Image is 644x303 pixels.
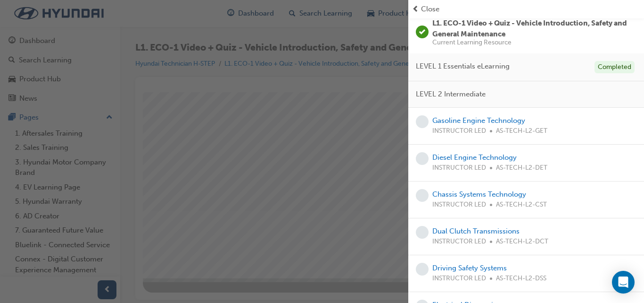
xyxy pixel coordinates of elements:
[432,199,486,210] span: INSTRUCTOR LED
[432,190,526,199] a: Chassis Systems Technology
[432,264,507,272] a: Driving Safety Systems
[496,126,547,137] span: AS-TECH-L2-GET
[432,19,627,38] span: L1. ECO-1 Video + Quiz - Vehicle Introduction, Safety and General Maintenance
[432,126,486,137] span: INSTRUCTOR LED
[594,61,635,74] div: Completed
[432,153,517,162] a: Diesel Engine Technology
[412,4,640,15] button: prev-iconClose
[496,163,547,173] span: AS-TECH-L2-DET
[496,236,548,247] span: AS-TECH-L2-DCT
[432,273,486,284] span: INSTRUCTOR LED
[416,263,429,276] span: learningRecordVerb_NONE-icon
[416,152,429,165] span: learningRecordVerb_NONE-icon
[416,89,486,100] span: LEVEL 2 Intermediate
[416,226,429,239] span: learningRecordVerb_NONE-icon
[496,199,547,210] span: AS-TECH-L2-CST
[432,163,486,173] span: INSTRUCTOR LED
[432,39,636,46] span: Current Learning Resource
[432,116,525,125] a: Gasoline Engine Technology
[416,61,510,72] span: LEVEL 1 Essentials eLearning
[412,4,419,15] span: prev-icon
[416,26,429,38] span: learningRecordVerb_PASS-icon
[496,273,546,284] span: AS-TECH-L2-DSS
[416,189,429,202] span: learningRecordVerb_NONE-icon
[416,115,429,128] span: learningRecordVerb_NONE-icon
[612,271,635,294] div: Open Intercom Messenger
[432,236,486,247] span: INSTRUCTOR LED
[432,227,520,235] a: Dual Clutch Transmissions
[421,4,439,15] span: Close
